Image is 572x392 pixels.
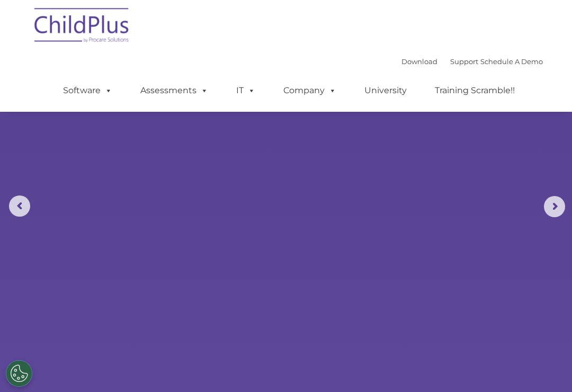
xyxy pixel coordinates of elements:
a: Schedule A Demo [480,57,543,66]
font: | [401,57,543,66]
img: ChildPlus by Procare Solutions [29,1,135,54]
a: Training Scramble!! [424,80,525,101]
a: Assessments [130,80,219,101]
a: IT [226,80,266,101]
a: Software [52,80,123,101]
a: Support [450,57,478,66]
a: University [354,80,417,101]
a: Company [273,80,347,101]
a: Download [401,57,437,66]
button: Cookies Settings [6,360,32,387]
